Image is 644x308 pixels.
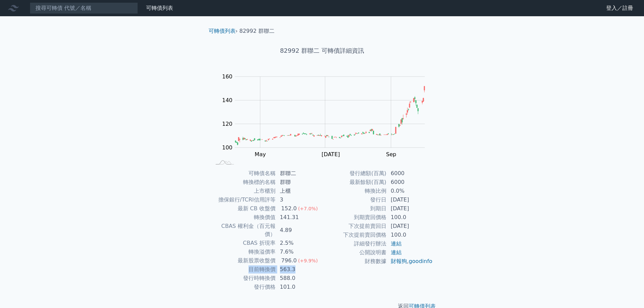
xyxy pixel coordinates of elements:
td: 財務數據 [322,257,387,266]
td: 群聯二 [276,169,322,178]
td: 發行價格 [211,283,276,291]
iframe: Chat Widget [610,276,644,308]
td: 發行時轉換價 [211,274,276,283]
span: (+7.0%) [298,206,318,211]
tspan: 100 [222,144,233,151]
a: 連結 [391,249,402,256]
li: 82992 群聯二 [239,27,275,35]
a: 可轉債列表 [209,28,236,34]
tspan: [DATE] [321,151,340,158]
g: Series [235,86,425,145]
li: › [209,27,238,35]
h1: 82992 群聯二 可轉債詳細資訊 [203,46,441,55]
td: 詳細發行辦法 [322,239,387,248]
td: [DATE] [387,222,433,231]
td: 到期日 [322,204,387,213]
div: 聊天小工具 [610,276,644,308]
td: 目前轉換價 [211,265,276,274]
td: 發行總額(百萬) [322,169,387,178]
td: 轉換比例 [322,187,387,195]
div: 152.0 [280,205,298,213]
td: 3 [276,195,322,204]
tspan: 140 [222,97,233,103]
td: 6000 [387,178,433,187]
td: 141.31 [276,213,322,222]
a: 可轉債列表 [146,5,173,11]
td: 發行日 [322,195,387,204]
td: 563.3 [276,265,322,274]
td: 上市櫃別 [211,187,276,195]
td: 公開說明書 [322,248,387,257]
td: 可轉債名稱 [211,169,276,178]
td: 轉換溢價率 [211,247,276,256]
tspan: 160 [222,73,233,80]
g: Chart [219,73,435,158]
td: 下次提前賣回日 [322,222,387,231]
td: 6000 [387,169,433,178]
td: 4.89 [276,222,322,239]
td: , [387,257,433,266]
td: 2.5% [276,239,322,247]
td: 上櫃 [276,187,322,195]
td: 101.0 [276,283,322,291]
td: 最新餘額(百萬) [322,178,387,187]
td: 轉換標的名稱 [211,178,276,187]
a: 連結 [391,240,402,247]
a: 財報狗 [391,258,407,264]
td: 到期賣回價格 [322,213,387,222]
td: 100.0 [387,213,433,222]
td: 588.0 [276,274,322,283]
td: 0.0% [387,187,433,195]
td: 100.0 [387,231,433,239]
td: CBAS 權利金（百元報價） [211,222,276,239]
a: goodinfo [409,258,432,264]
input: 搜尋可轉債 代號／名稱 [30,2,138,14]
td: [DATE] [387,195,433,204]
td: 下次提前賣回價格 [322,231,387,239]
td: 最新 CB 收盤價 [211,204,276,213]
tspan: 120 [222,121,233,127]
td: 群聯 [276,178,322,187]
td: 擔保銀行/TCRI信用評等 [211,195,276,204]
div: 796.0 [280,257,298,265]
span: (+9.9%) [298,258,318,263]
tspan: May [255,151,266,158]
td: 7.6% [276,247,322,256]
td: CBAS 折現率 [211,239,276,247]
td: 轉換價值 [211,213,276,222]
a: 登入／註冊 [601,3,639,14]
td: 最新股票收盤價 [211,256,276,265]
td: [DATE] [387,204,433,213]
tspan: Sep [386,151,396,158]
